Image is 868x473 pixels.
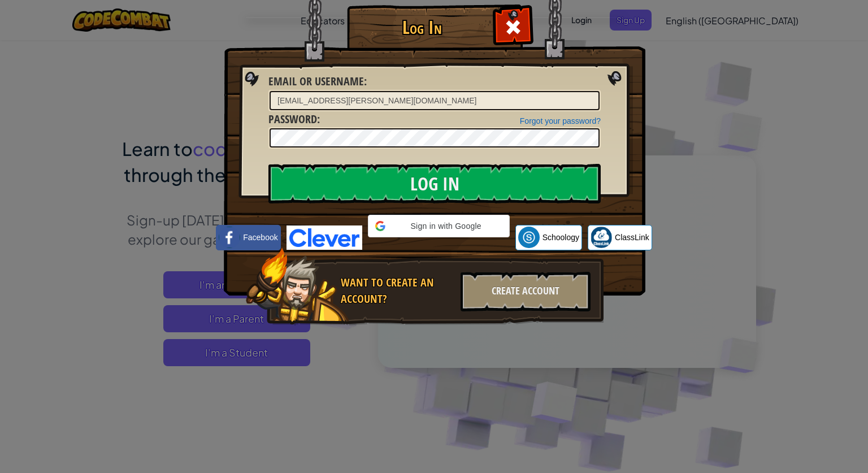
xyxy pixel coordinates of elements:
h1: Log In [350,18,494,37]
span: Password [268,111,317,127]
span: Sign in with Google [390,220,502,232]
input: Log In [268,164,601,203]
span: Facebook [243,232,277,243]
a: Forgot your password? [520,116,601,125]
span: Email or Username [268,73,364,89]
label: : [268,73,367,90]
span: ClassLink [615,232,649,243]
span: Schoology [542,232,579,243]
img: classlink-logo-small.png [591,227,612,248]
div: Sign in with Google [368,215,510,237]
label: : [268,111,320,128]
img: clever-logo-blue.png [287,225,362,250]
div: Create Account [461,272,591,311]
div: Want to create an account? [341,275,454,307]
img: schoology.png [518,227,540,248]
img: facebook_small.png [219,227,240,248]
iframe: Sign in with Google Button [362,236,515,261]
